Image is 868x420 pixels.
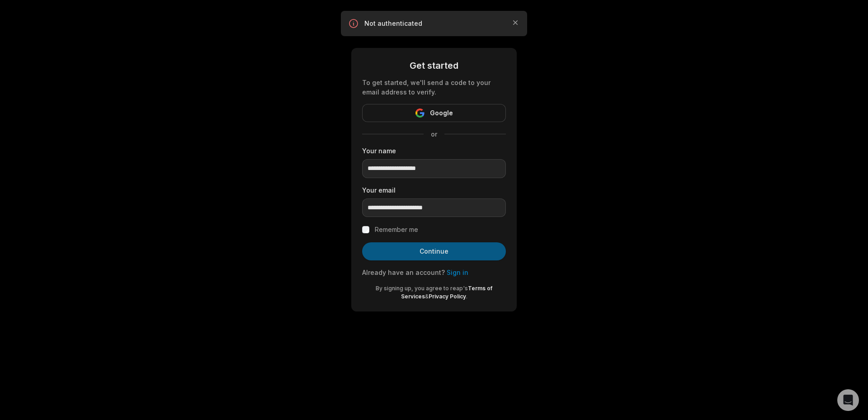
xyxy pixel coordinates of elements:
[362,242,506,260] button: Continue
[837,389,859,411] div: Open Intercom Messenger
[376,285,468,292] span: By signing up, you agree to reap's
[424,129,444,139] span: or
[362,269,445,276] span: Already have an account?
[362,59,506,72] div: Get started
[362,185,506,195] label: Your email
[447,269,468,276] a: Sign in
[430,108,453,118] span: Google
[375,224,418,235] label: Remember me
[362,78,506,97] div: To get started, we'll send a code to your email address to verify.
[362,104,506,122] button: Google
[425,293,429,300] span: &
[429,293,466,300] a: Privacy Policy
[362,146,506,156] label: Your name
[466,293,467,300] span: .
[364,19,504,28] p: Not authenticated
